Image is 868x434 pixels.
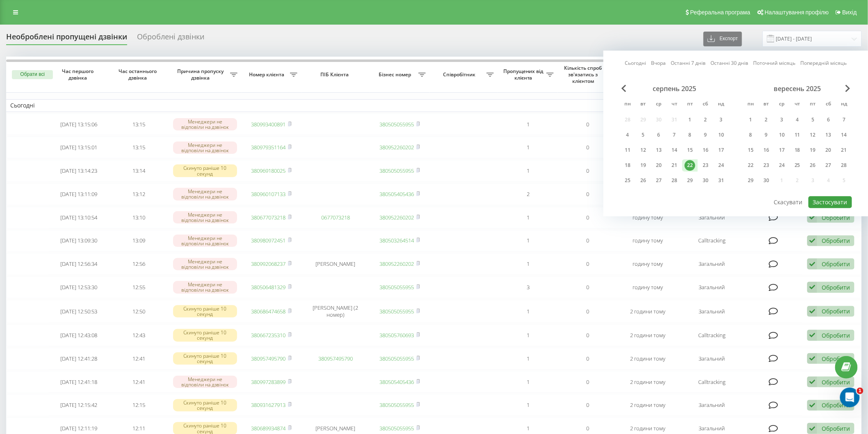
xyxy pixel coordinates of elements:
[821,159,836,171] div: сб 27 вер 2025 р.
[790,144,805,156] div: чт 18 вер 2025 р.
[836,114,852,126] div: нд 7 вер 2025 р.
[380,121,414,128] a: 380505055955
[380,331,414,339] a: 380505760693
[558,114,618,135] td: 0
[682,129,698,141] div: пт 8 серп 2025 р.
[760,98,772,111] abbr: вівторок
[251,283,286,291] a: 380506481329
[49,324,109,346] td: [DATE] 12:43:08
[109,348,169,370] td: 12:41
[558,394,618,416] td: 0
[251,190,286,198] a: 380960107133
[761,130,772,140] div: 9
[638,160,649,171] div: 19
[698,129,713,141] div: сб 9 серп 2025 р.
[808,130,818,140] div: 12
[635,174,651,187] div: вт 26 серп 2025 р.
[745,160,756,171] div: 22
[758,114,774,126] div: вт 2 вер 2025 р.
[622,130,633,140] div: 4
[651,59,666,67] a: Вчора
[716,114,726,125] div: 3
[792,130,803,140] div: 11
[558,253,618,275] td: 0
[380,283,414,291] a: 380505055955
[558,300,618,323] td: 0
[558,160,618,182] td: 0
[698,144,713,156] div: сб 16 серп 2025 р.
[745,114,756,125] div: 1
[622,145,633,155] div: 11
[638,175,649,186] div: 26
[743,159,758,171] div: пн 22 вер 2025 р.
[713,174,729,187] div: нд 31 серп 2025 р.
[109,253,169,275] td: 12:56
[173,142,238,154] div: Менеджери не відповіли на дзвінок
[109,183,169,205] td: 13:12
[754,59,796,67] a: Поточний місяць
[173,211,238,224] div: Менеджери не відповіли на дзвінок
[558,207,618,228] td: 0
[790,114,805,126] div: чт 4 вер 2025 р.
[498,348,558,370] td: 1
[173,118,238,130] div: Менеджери не відповіли на дзвінок
[716,130,726,140] div: 10
[822,401,850,409] div: Обробити
[498,371,558,393] td: 1
[698,114,713,126] div: сб 2 серп 2025 р.
[380,308,414,315] a: 380505055955
[380,144,414,151] a: 380952260202
[173,68,230,81] span: Причина пропуску дзвінка
[805,129,821,141] div: пт 12 вер 2025 р.
[620,174,635,187] div: пн 25 серп 2025 р.
[251,121,286,128] a: 380993400891
[790,159,805,171] div: чт 25 вер 2025 р.
[498,114,558,135] td: 1
[618,394,678,416] td: 2 години тому
[618,253,678,275] td: годину тому
[109,160,169,182] td: 13:14
[618,324,678,346] td: 2 години тому
[49,114,109,135] td: [DATE] 13:15:06
[678,394,746,416] td: Загальний
[823,130,834,140] div: 13
[251,355,286,362] a: 380957495790
[698,174,713,187] div: сб 30 серп 2025 р.
[251,425,286,432] a: 380689934874
[678,230,746,252] td: Calltracking
[653,130,664,140] div: 6
[638,130,649,140] div: 5
[637,98,649,111] abbr: вівторок
[678,371,746,393] td: Calltracking
[318,355,353,362] a: 380957495790
[620,159,635,171] div: пн 18 серп 2025 р.
[758,144,774,156] div: вт 16 вер 2025 р.
[682,114,698,126] div: пт 1 серп 2025 р.
[498,253,558,275] td: 1
[498,183,558,205] td: 2
[380,237,414,244] a: 380503264514
[698,159,713,171] div: сб 23 серп 2025 р.
[822,237,850,244] div: Обробити
[502,68,546,81] span: Пропущених від клієнта
[251,378,286,386] a: 380997283899
[667,144,682,156] div: чт 14 серп 2025 р.
[743,144,758,156] div: пн 15 вер 2025 р.
[840,388,860,407] iframe: Intercom live chat
[792,160,803,171] div: 25
[774,159,790,171] div: ср 24 вер 2025 р.
[498,394,558,416] td: 1
[620,144,635,156] div: пн 11 серп 2025 р.
[774,129,790,141] div: ср 10 вер 2025 р.
[805,159,821,171] div: пт 26 вер 2025 р.
[716,145,726,155] div: 17
[700,130,711,140] div: 9
[857,388,863,394] span: 1
[823,145,834,155] div: 20
[682,144,698,156] div: пт 15 серп 2025 р.
[774,114,790,126] div: ср 3 вер 2025 р.
[109,371,169,393] td: 12:41
[618,207,678,228] td: годину тому
[251,167,286,174] a: 380969180025
[380,355,414,362] a: 380505055955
